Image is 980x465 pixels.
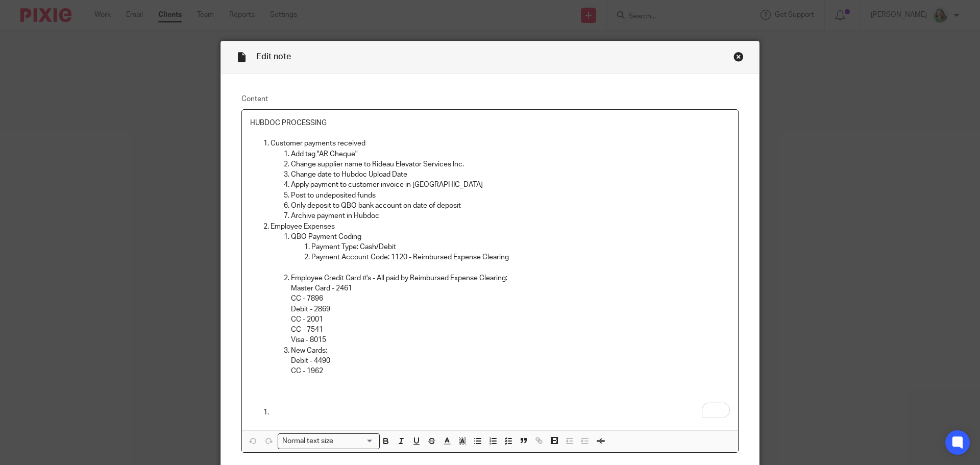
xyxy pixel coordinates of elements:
[291,335,730,345] p: Visa - 8015
[291,232,730,242] p: QBO Payment Coding
[291,159,730,169] p: Change supplier name to Rideau Elevator Services Inc.
[291,190,730,201] p: Post to undeposited funds
[271,138,730,149] p: Customer payments received
[291,169,730,180] p: Change date to Hubdoc Upload Date
[291,304,730,314] p: Debit - 2869
[291,366,730,376] p: CC - 1962
[250,118,730,128] p: HUBDOC PROCESSING
[291,325,730,335] p: CC - 7541
[241,94,739,104] label: Content
[280,436,336,447] span: Normal text size
[291,180,730,190] p: Apply payment to customer invoice in [GEOGRAPHIC_DATA]
[291,356,730,366] p: Debit - 4490
[291,273,730,283] p: Employee Credit Card #'s - All paid by Reimbursed Expense Clearing:
[291,149,730,159] p: Add tag "AR Cheque"
[337,436,374,447] input: Search for option
[256,53,291,61] span: Edit note
[242,110,738,430] div: To enrich screen reader interactions, please activate Accessibility in Grammarly extension settings
[291,211,730,221] p: Archive payment in Hubdoc
[733,52,744,62] div: Close this dialog window
[271,222,730,232] p: Employee Expenses
[311,252,730,262] p: Payment Account Code: 1120 - Reimbursed Expense Clearing
[291,283,730,293] p: Master Card - 2461
[311,242,730,252] p: Payment Type: Cash/Debit
[278,433,380,449] div: Search for option
[291,293,730,304] p: CC - 7896
[291,201,730,211] p: Only deposit to QBO bank account on date of deposit
[291,314,730,325] p: CC - 2001
[291,346,730,356] p: New Cards:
